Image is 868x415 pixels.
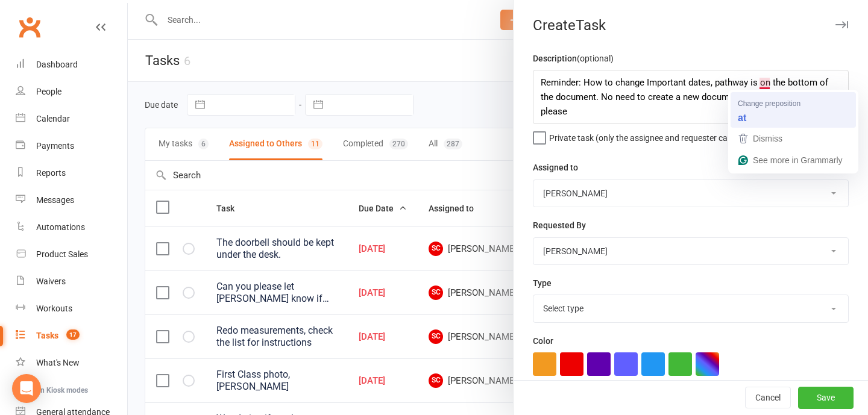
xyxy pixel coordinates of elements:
textarea: To enrich screen reader interactions, please activate Accessibility in Grammarly extension settings [533,70,849,124]
button: Cancel [745,387,791,409]
button: Save [798,387,854,409]
div: People [36,87,61,96]
div: Automations [36,222,85,232]
a: Product Sales [16,241,127,268]
a: Calendar [16,105,127,133]
a: People [16,78,127,105]
div: Payments [36,141,74,151]
label: Color [533,334,553,348]
a: Automations [16,214,127,241]
a: Clubworx [14,12,45,42]
a: Payments [16,133,127,160]
a: Waivers [16,268,127,295]
div: Waivers [36,276,66,286]
div: What's New [36,358,80,367]
div: Workouts [36,304,72,313]
div: Messages [36,195,74,205]
a: Workouts [16,295,127,322]
label: Requested By [533,219,586,232]
span: Private task (only the assignee and requester can view) [549,129,754,143]
div: Dashboard [36,60,78,69]
label: Description [533,52,614,65]
a: Tasks 17 [16,322,127,349]
a: Reports [16,160,127,187]
a: Dashboard [16,51,127,78]
div: Product Sales [36,249,88,259]
div: Calendar [36,114,70,123]
div: Open Intercom Messenger [12,374,41,403]
div: Reports [36,168,66,178]
a: What's New [16,349,127,376]
label: Assigned to [533,161,578,174]
small: (optional) [577,54,614,63]
a: Messages [16,187,127,214]
div: Create Task [514,17,868,34]
label: Type [533,276,552,290]
span: 17 [66,329,80,340]
div: Tasks [36,331,58,340]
